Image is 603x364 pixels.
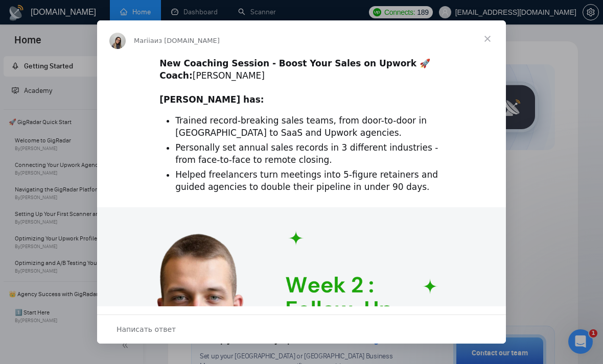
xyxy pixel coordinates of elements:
span: Закрыть [469,20,506,57]
b: New Coaching Session - Boost Your Sales on Upwork 🚀 [159,58,430,68]
li: Helped freelancers turn meetings into 5-figure retainers and guided agencies to double their pipe... [175,169,444,193]
span: из [DOMAIN_NAME] [154,37,220,44]
b: [PERSON_NAME] has: [159,94,264,105]
div: Открыть разговор и ответить [97,314,506,344]
span: Mariia [134,37,154,44]
span: Написать ответ [117,323,176,336]
li: Personally set annual sales records in 3 different industries - from face-to-face to remote closing. [175,142,444,166]
div: ​ [PERSON_NAME] ​ ​ [159,58,444,106]
b: Coach: [159,70,193,81]
li: Trained record-breaking sales teams, from door-to-door in [GEOGRAPHIC_DATA] to SaaS and Upwork ag... [175,115,444,139]
img: Profile image for Mariia [109,33,126,49]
